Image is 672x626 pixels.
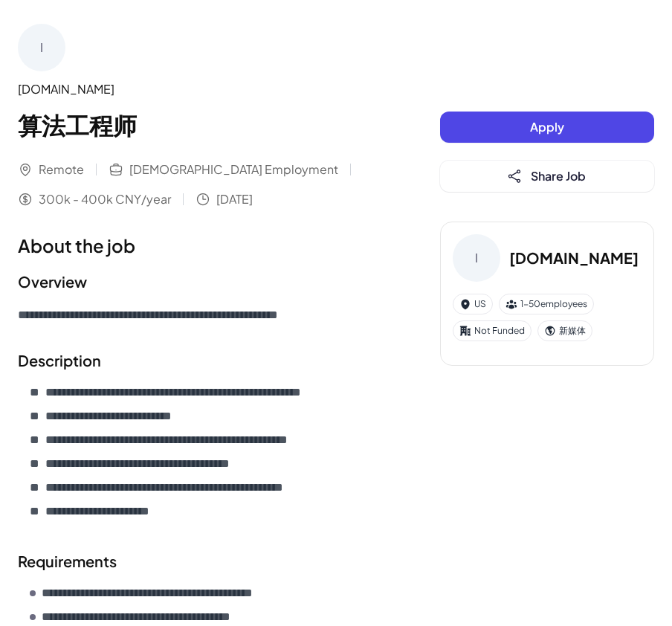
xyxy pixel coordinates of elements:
[453,234,500,282] div: I
[499,294,594,314] div: 1-50 employees
[129,161,338,178] span: [DEMOGRAPHIC_DATA] Employment
[18,24,65,71] div: I
[440,112,654,143] button: Apply
[530,119,564,135] span: Apply
[216,190,253,208] span: [DATE]
[440,161,654,192] button: Share Job
[453,294,493,314] div: US
[18,80,410,98] div: [DOMAIN_NAME]
[18,550,410,572] h2: Requirements
[39,161,84,178] span: Remote
[531,168,586,184] span: Share Job
[18,232,410,259] h1: About the job
[453,320,532,341] div: Not Funded
[39,190,171,208] span: 300k - 400k CNY/year
[18,107,410,143] h1: 算法工程师
[509,247,639,269] h3: [DOMAIN_NAME]
[18,271,410,293] h2: Overview
[18,349,410,372] h2: Description
[537,320,592,341] div: 新媒体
